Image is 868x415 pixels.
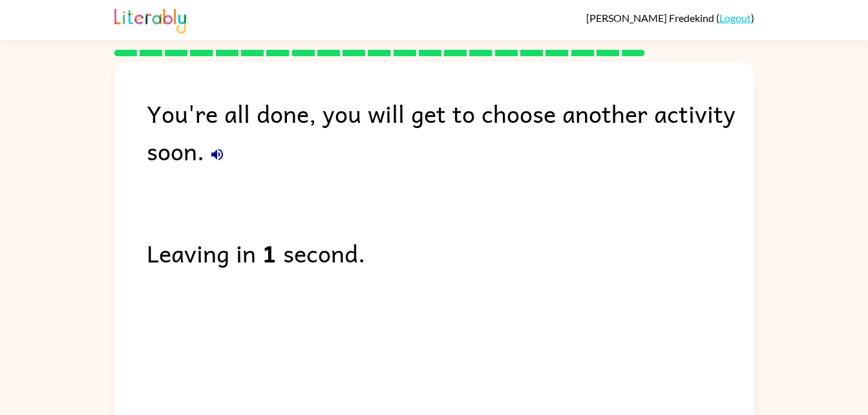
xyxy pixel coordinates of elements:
[114,5,186,34] img: Literably
[147,94,754,169] div: You're all done, you will get to choose another activity soon.
[719,12,751,24] a: Logout
[586,12,754,24] div: ( )
[262,234,277,271] b: 1
[147,234,754,271] div: Leaving in second.
[586,12,716,24] span: [PERSON_NAME] Fredekind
